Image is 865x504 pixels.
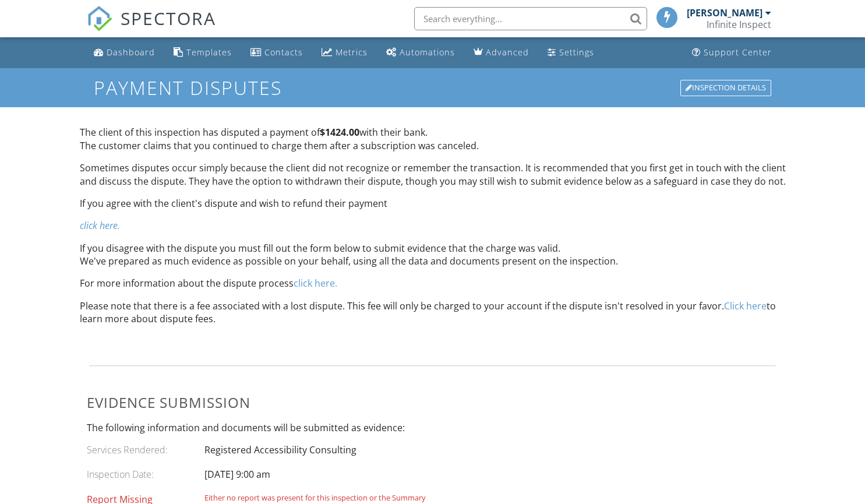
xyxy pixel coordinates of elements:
[382,42,460,64] a: Automations (Basic)
[197,468,786,481] div: [DATE] 9:00 am
[80,277,786,290] p: For more information about the dispute process
[80,161,786,188] p: Sometimes disputes occur simply because the client did not recognize or remember the transaction....
[94,77,771,98] h1: Payment Disputes
[559,47,594,58] div: Settings
[680,80,771,96] div: Inspection Details
[80,126,786,152] p: The client of this inspection has disputed a payment of with their bank. The customer claims that...
[80,468,197,481] div: Inspection Date:
[87,394,779,410] h3: Evidence Submission
[264,47,303,58] div: Contacts
[486,47,529,58] div: Advanced
[89,42,160,64] a: Dashboard
[543,42,599,64] a: Settings
[80,443,197,456] div: Services Rendered:
[87,16,216,40] a: SPECTORA
[680,82,771,92] a: Inspection Details
[186,47,232,58] div: Templates
[336,47,368,58] div: Metrics
[414,7,647,30] input: Search everything...
[80,242,786,268] p: If you disagree with the dispute you must fill out the form below to submit evidence that the cha...
[246,42,308,64] a: Contacts
[707,19,771,30] div: Infinite Inspect
[107,47,155,58] div: Dashboard
[87,421,779,434] p: The following information and documents will be submitted as evidence:
[121,6,216,30] span: SPECTORA
[469,42,534,64] a: Advanced
[87,6,112,31] img: The Best Home Inspection Software - Spectora
[80,219,120,232] input: click here.
[80,299,786,326] p: Please note that there is a fee associated with a lost dispute. This fee will only be charged to ...
[294,277,337,290] a: click here.
[687,42,776,64] a: Support Center
[400,47,455,58] div: Automations
[169,42,236,64] a: Templates
[197,443,786,456] div: Registered Accessibility Consulting
[317,42,372,64] a: Metrics
[320,126,359,139] strong: $1424.00
[724,299,767,312] a: Click here
[80,197,786,210] p: If you agree with the client's dispute and wish to refund their payment
[704,47,772,58] div: Support Center
[687,7,762,19] div: [PERSON_NAME]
